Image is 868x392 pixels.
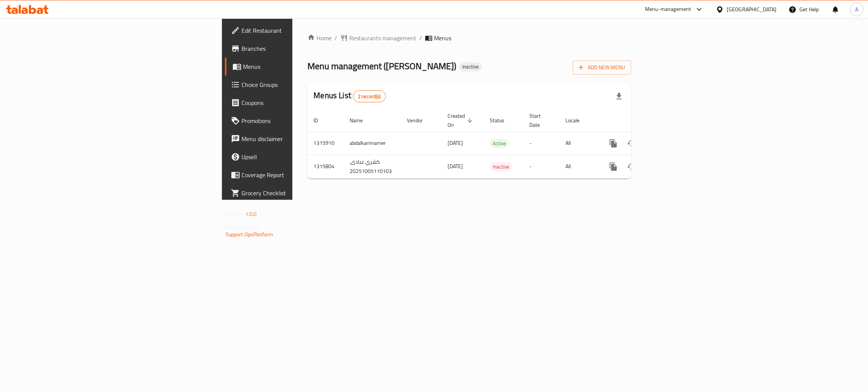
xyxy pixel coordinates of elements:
[573,61,631,74] button: Add New Menu
[241,98,361,107] span: Coupons
[622,134,640,152] button: Change Status
[490,139,509,148] span: Active
[225,130,367,148] a: Menu disclaimer
[241,26,361,35] span: Edit Restaurant
[598,109,683,132] th: Actions
[225,94,367,112] a: Coupons
[490,116,514,125] span: Status
[241,188,361,198] span: Grocery Checklist
[529,111,550,129] span: Start Date
[307,58,456,74] span: Menu management ( [PERSON_NAME] )
[344,155,401,178] td: كشري عبادى, 20251005110103
[245,209,257,219] span: 1.0.0
[349,33,416,43] span: Restaurants management
[313,116,328,125] span: ID
[565,116,589,125] span: Locale
[727,5,776,14] div: [GEOGRAPHIC_DATA]
[459,64,482,70] span: Inactive
[243,62,361,71] span: Menus
[225,76,367,94] a: Choice Groups
[559,155,598,178] td: All
[645,5,691,14] div: Menu-management
[344,132,401,155] td: abdalkarimamer
[490,162,512,171] div: Inactive
[610,87,628,105] div: Export file
[225,112,367,130] a: Promotions
[523,132,559,155] td: -
[226,209,244,219] span: Version:
[579,63,625,72] span: Add New Menu
[604,134,622,152] button: more
[241,152,361,161] span: Upsell
[407,116,432,125] span: Vendor
[604,158,622,176] button: more
[448,138,463,148] span: [DATE]
[241,170,361,179] span: Coverage Report
[855,5,858,14] span: A
[226,229,274,239] a: Support.OpsPlatform
[241,44,361,53] span: Branches
[225,166,367,184] a: Coverage Report
[353,90,386,102] div: Total records count
[340,33,416,43] a: Restaurants management
[448,161,463,171] span: [DATE]
[434,33,451,43] span: Menus
[419,33,422,43] li: /
[225,184,367,202] a: Grocery Checklist
[448,111,475,129] span: Created On
[225,21,367,40] a: Edit Restaurant
[459,62,482,71] div: Inactive
[225,40,367,58] a: Branches
[226,222,260,232] span: Get support on:
[225,58,367,76] a: Menus
[313,90,385,102] h2: Menus List
[559,132,598,155] td: All
[490,163,512,171] span: Inactive
[307,33,631,43] nav: breadcrumb
[225,148,367,166] a: Upsell
[353,93,385,100] span: 2 record(s)
[622,158,640,176] button: Change Status
[523,155,559,178] td: -
[241,80,361,89] span: Choice Groups
[307,109,683,179] table: enhanced table
[490,139,509,148] div: Active
[241,134,361,143] span: Menu disclaimer
[350,116,373,125] span: Name
[241,116,361,125] span: Promotions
